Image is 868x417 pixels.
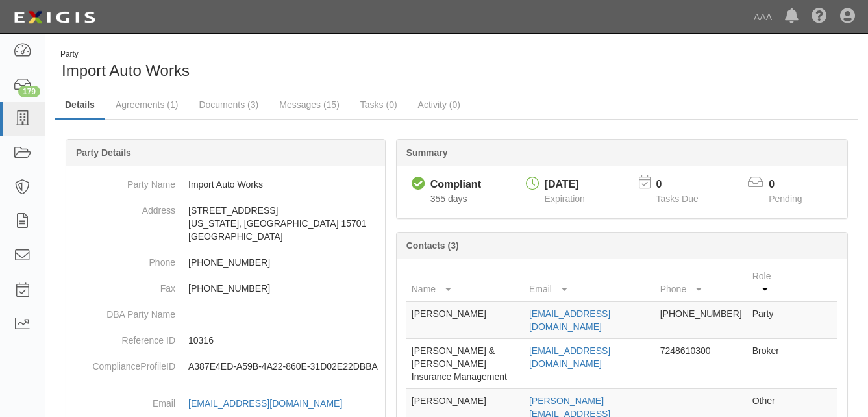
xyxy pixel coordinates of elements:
dd: [STREET_ADDRESS] [US_STATE], [GEOGRAPHIC_DATA] 15701 [GEOGRAPHIC_DATA] [71,197,380,249]
div: [DATE] [545,177,585,192]
td: 7248610300 [655,339,747,389]
a: Activity (0) [408,92,470,118]
span: Pending [769,194,802,204]
div: Compliant [430,177,481,192]
a: [EMAIL_ADDRESS][DOMAIN_NAME] [529,346,610,369]
div: [EMAIL_ADDRESS][DOMAIN_NAME] [188,397,342,410]
a: Tasks (0) [351,92,407,118]
a: Agreements (1) [106,92,188,118]
dd: [PHONE_NUMBER] [71,249,380,275]
b: Summary [406,147,448,158]
div: Party [60,49,190,60]
div: Import Auto Works [55,49,447,82]
p: 0 [656,177,714,192]
dt: DBA Party Name [71,301,175,321]
span: Import Auto Works [62,62,190,79]
p: 10316 [188,334,380,347]
span: Since 10/18/2024 [430,194,467,204]
td: Broker [747,339,786,389]
img: logo-5460c22ac91f19d4615b14bd174203de0afe785f0fc80cf4dbbc73dc1793850b.png [10,6,99,29]
a: AAA [747,4,778,30]
span: Tasks Due [656,194,698,204]
th: Phone [655,264,747,301]
td: [PHONE_NUMBER] [655,301,747,339]
th: Name [406,264,524,301]
td: [PERSON_NAME] [406,301,524,339]
div: 179 [18,86,40,97]
th: Role [747,264,786,301]
dt: Party Name [71,171,175,191]
dt: Reference ID [71,327,175,347]
p: 0 [769,177,818,192]
a: [EMAIL_ADDRESS][DOMAIN_NAME] [529,309,610,332]
a: Details [55,92,105,120]
td: [PERSON_NAME] & [PERSON_NAME] Insurance Management [406,339,524,389]
b: Party Details [76,147,131,158]
dd: Import Auto Works [71,171,380,197]
i: Compliant [412,177,425,191]
dt: Email [71,390,175,410]
p: A387E4ED-A59B-4A22-860E-31D02E22DBBA [188,360,380,373]
a: Messages (15) [269,92,349,118]
th: Email [524,264,655,301]
dd: [PHONE_NUMBER] [71,275,380,301]
span: Expiration [545,194,585,204]
dt: Phone [71,249,175,269]
dt: ComplianceProfileID [71,353,175,373]
i: Help Center - Complianz [812,9,827,25]
b: Contacts (3) [406,240,459,251]
td: Party [747,301,786,339]
a: Documents (3) [189,92,268,118]
dt: Fax [71,275,175,295]
dt: Address [71,197,175,217]
a: [EMAIL_ADDRESS][DOMAIN_NAME] [188,398,356,409]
